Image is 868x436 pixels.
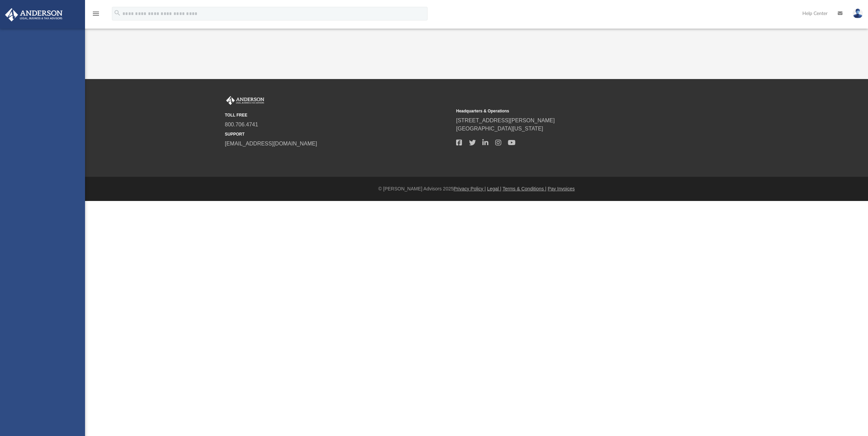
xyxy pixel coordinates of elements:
[114,9,121,17] i: search
[85,185,868,192] div: © [PERSON_NAME] Advisors 2025
[92,13,100,18] a: menu
[456,108,683,114] small: Headquarters & Operations
[225,141,317,146] a: [EMAIL_ADDRESS][DOMAIN_NAME]
[456,118,555,123] a: [STREET_ADDRESS][PERSON_NAME]
[503,186,547,191] a: Terms & Conditions |
[225,96,266,105] img: Anderson Advisors Platinum Portal
[225,131,451,137] small: SUPPORT
[225,122,258,127] a: 800.706.4741
[456,126,543,131] a: [GEOGRAPHIC_DATA][US_STATE]
[92,10,100,18] i: menu
[225,112,451,118] small: TOLL FREE
[3,8,65,21] img: Anderson Advisors Platinum Portal
[454,186,486,191] a: Privacy Policy |
[853,9,863,18] img: User Pic
[487,186,501,191] a: Legal |
[548,186,574,191] a: Pay Invoices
